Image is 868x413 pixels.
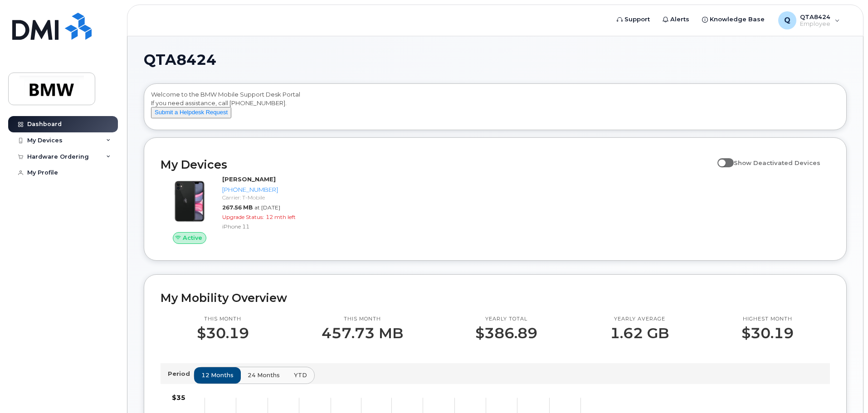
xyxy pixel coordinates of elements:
[610,316,669,323] p: Yearly average
[161,291,830,305] h2: My Mobility Overview
[222,214,264,220] span: Upgrade Status:
[161,158,713,171] h2: My Devices
[610,325,669,341] p: 1.62 GB
[183,233,202,242] span: Active
[151,108,231,116] a: Submit a Helpdesk Request
[168,180,211,223] img: iPhone_11.jpg
[222,185,316,194] div: [PHONE_NUMBER]
[475,325,537,341] p: $386.89
[294,371,307,379] span: YTD
[322,325,403,341] p: 457.73 MB
[322,316,403,323] p: This month
[197,325,249,341] p: $30.19
[144,53,216,67] span: QTA8424
[266,214,296,220] span: 12 mth left
[829,374,861,406] iframe: Messenger Launcher
[475,316,537,323] p: Yearly total
[222,194,316,201] div: Carrier: T-Mobile
[248,371,280,379] span: 24 months
[222,223,316,230] div: iPhone 11
[197,316,249,323] p: This month
[741,316,794,323] p: Highest month
[717,154,725,161] input: Show Deactivated Devices
[151,90,839,126] div: Welcome to the BMW Mobile Support Desk Portal If you need assistance, call [PHONE_NUMBER].
[254,204,280,211] span: at [DATE]
[151,107,231,118] button: Submit a Helpdesk Request
[222,175,276,183] strong: [PERSON_NAME]
[172,394,185,402] tspan: $35
[168,369,194,378] p: Period
[161,175,320,244] a: Active[PERSON_NAME][PHONE_NUMBER]Carrier: T-Mobile267.56 MBat [DATE]Upgrade Status:12 mth leftiPh...
[222,204,253,211] span: 267.56 MB
[734,159,820,166] span: Show Deactivated Devices
[741,325,794,341] p: $30.19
